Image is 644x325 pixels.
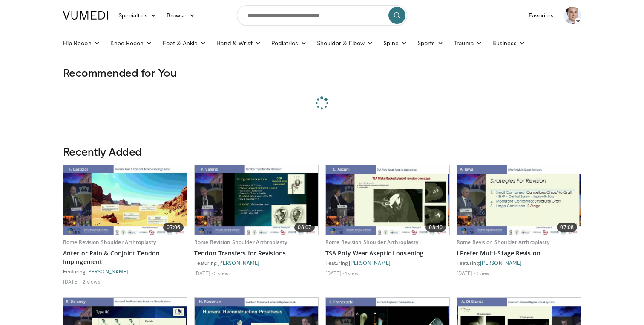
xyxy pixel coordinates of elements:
a: Rome Revision Shoulder Arthroplasty [63,238,156,246]
a: Trauma [448,35,487,52]
img: VuMedi Logo [63,11,108,20]
h3: Recommended for You [63,66,581,79]
span: 08:07 [294,223,315,232]
a: Foot & Ankle [158,35,212,52]
li: [DATE] [325,270,344,276]
li: 1 view [345,270,359,276]
a: Browse [161,7,201,24]
a: TSA Poly Wear Aseptic Loosening [325,249,450,258]
li: 2 views [83,278,101,285]
li: 1 view [476,270,490,276]
a: I Prefer Multi-Stage Revision [457,249,581,258]
a: Rome Revision Shoulder Arthroplasty [457,238,549,246]
input: Search topics, interventions [237,5,407,26]
a: Rome Revision Shoulder Arthroplasty [194,238,287,246]
img: f121adf3-8f2a-432a-ab04-b981073a2ae5.620x360_q85_upscale.jpg [195,165,318,235]
a: [PERSON_NAME] [480,260,522,266]
a: 08:40 [326,165,449,235]
img: Avatar [564,7,581,24]
span: 08:40 [425,223,446,232]
a: [PERSON_NAME] [218,260,259,266]
img: 8037028b-5014-4d38-9a8c-71d966c81743.620x360_q85_upscale.jpg [63,165,187,235]
a: [PERSON_NAME] [86,268,128,274]
a: 07:08 [457,165,581,235]
li: [DATE] [194,270,213,276]
a: Hand & Wrist [211,35,266,52]
a: 07:06 [63,165,187,235]
span: 07:08 [557,223,577,232]
a: 08:07 [195,165,318,235]
a: Business [487,35,531,52]
a: Rome Revision Shoulder Arthroplasty [325,238,418,246]
a: Pediatrics [266,35,312,52]
li: 3 views [214,270,232,276]
a: Favorites [523,7,559,24]
a: Spine [378,35,412,52]
div: Featuring: [63,268,187,275]
li: [DATE] [63,278,81,285]
li: [DATE] [457,270,475,276]
a: Knee Recon [105,35,158,52]
a: [PERSON_NAME] [349,260,391,266]
a: Anterior Pain & Conjoint Tendon Impingement [63,249,187,266]
div: Featuring: [194,259,319,266]
a: Specialties [113,7,161,24]
img: a3fe917b-418f-4b37-ad2e-b0d12482d850.620x360_q85_upscale.jpg [457,165,581,235]
a: Shoulder & Elbow [312,35,378,52]
img: b9682281-d191-4971-8e2c-52cd21f8feaa.620x360_q85_upscale.jpg [326,165,449,235]
a: Tendon Transfers for Revisions [194,249,319,258]
div: Featuring: [325,259,450,266]
a: Sports [412,35,449,52]
h3: Recently Added [63,145,581,158]
span: 07:06 [163,223,184,232]
a: Hip Recon [58,35,105,52]
div: Featuring: [457,259,581,266]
